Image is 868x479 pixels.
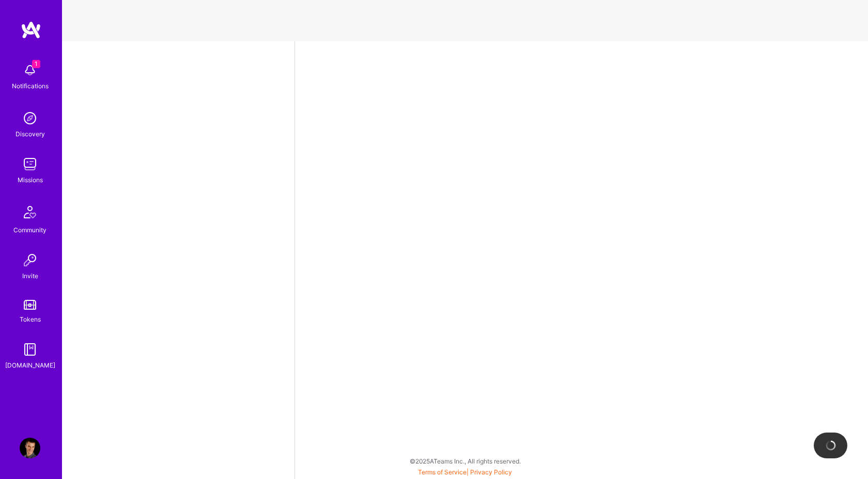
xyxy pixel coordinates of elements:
[20,154,40,174] img: teamwork
[32,60,40,68] span: 1
[16,129,45,139] div: Discovery
[20,60,40,81] img: bell
[62,448,868,474] div: © 2025 ATeams Inc., All rights reserved.
[22,270,38,281] div: Invite
[20,314,41,325] div: Tokens
[18,200,42,225] img: Community
[20,339,40,360] img: guide book
[824,439,837,452] img: loading
[24,300,36,310] img: tokens
[17,438,43,458] a: User Avatar
[12,81,49,91] div: Notifications
[470,468,512,476] a: Privacy Policy
[20,250,40,270] img: Invite
[5,360,55,371] div: [DOMAIN_NAME]
[13,225,47,235] div: Community
[418,468,512,476] span: |
[418,468,467,476] a: Terms of Service
[21,21,41,39] img: logo
[18,174,43,185] div: Missions
[20,108,40,129] img: discovery
[20,438,40,458] img: User Avatar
